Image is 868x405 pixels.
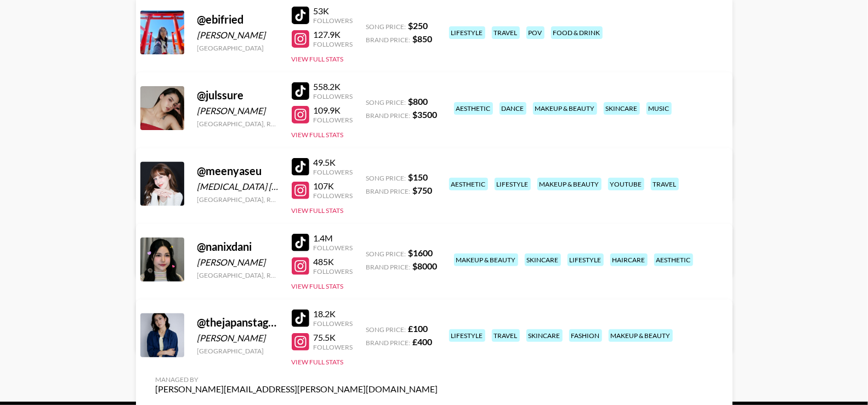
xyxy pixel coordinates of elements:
[314,92,353,100] div: Followers
[495,178,531,190] div: lifestyle
[413,109,438,120] strong: $ 3500
[409,96,428,106] strong: $ 800
[366,187,411,195] span: Brand Price:
[651,178,679,190] div: travel
[610,254,648,266] div: haircare
[197,257,279,268] div: [PERSON_NAME]
[609,329,673,342] div: makeup & beauty
[314,16,353,25] div: Followers
[533,102,597,115] div: makeup & beauty
[292,358,344,366] button: View Full Stats
[413,261,438,271] strong: $ 8000
[314,81,353,92] div: 558.2K
[409,248,433,258] strong: $ 1600
[292,55,344,63] button: View Full Stats
[366,111,411,120] span: Brand Price:
[314,192,353,200] div: Followers
[156,375,438,384] div: Managed By
[500,102,526,115] div: dance
[314,105,353,116] div: 109.9K
[314,29,353,40] div: 127.9K
[449,26,485,39] div: lifestyle
[314,319,353,328] div: Followers
[314,40,353,48] div: Followers
[413,336,433,347] strong: £ 400
[314,181,353,192] div: 107K
[314,168,353,176] div: Followers
[526,329,563,342] div: skincare
[197,88,279,102] div: @ julssure
[197,30,279,41] div: [PERSON_NAME]
[409,323,428,334] strong: £ 100
[366,174,406,182] span: Song Price:
[197,271,279,279] div: [GEOGRAPHIC_DATA], Republic of
[409,172,428,182] strong: $ 150
[314,343,353,351] div: Followers
[654,254,693,266] div: aesthetic
[292,206,344,215] button: View Full Stats
[568,254,604,266] div: lifestyle
[314,267,353,275] div: Followers
[314,233,353,244] div: 1.4M
[156,384,438,395] div: [PERSON_NAME][EMAIL_ADDRESS][PERSON_NAME][DOMAIN_NAME]
[314,116,353,124] div: Followers
[197,240,279,254] div: @ nanixdani
[604,102,640,115] div: skincare
[366,339,411,347] span: Brand Price:
[197,333,279,344] div: [PERSON_NAME]
[314,332,353,343] div: 75.5K
[608,178,644,190] div: youtube
[366,263,411,271] span: Brand Price:
[449,329,485,342] div: lifestyle
[197,105,279,116] div: [PERSON_NAME]
[526,26,544,39] div: pov
[366,22,406,31] span: Song Price:
[366,98,406,106] span: Song Price:
[492,26,520,39] div: travel
[569,329,602,342] div: fashion
[413,33,433,44] strong: $ 850
[197,164,279,178] div: @ meenyaseu
[366,36,411,44] span: Brand Price:
[197,195,279,204] div: [GEOGRAPHIC_DATA], Republic of
[366,250,406,258] span: Song Price:
[449,178,488,190] div: aesthetic
[454,102,493,115] div: aesthetic
[551,26,603,39] div: food & drink
[413,185,433,195] strong: $ 750
[492,329,520,342] div: travel
[292,131,344,139] button: View Full Stats
[314,256,353,267] div: 485K
[197,316,279,329] div: @ thejapanstagram
[292,282,344,290] button: View Full Stats
[314,244,353,252] div: Followers
[197,13,279,26] div: @ ebifried
[409,20,428,31] strong: $ 250
[314,5,353,16] div: 53K
[537,178,602,190] div: makeup & beauty
[314,308,353,319] div: 18.2K
[525,254,561,266] div: skincare
[197,120,279,128] div: [GEOGRAPHIC_DATA], Republic of
[454,254,518,266] div: makeup & beauty
[197,44,279,52] div: [GEOGRAPHIC_DATA]
[366,325,406,334] span: Song Price:
[197,347,279,355] div: [GEOGRAPHIC_DATA]
[197,181,279,192] div: [MEDICAL_DATA] [PERSON_NAME] Del [PERSON_NAME]
[314,157,353,168] div: 49.5K
[646,102,672,115] div: music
